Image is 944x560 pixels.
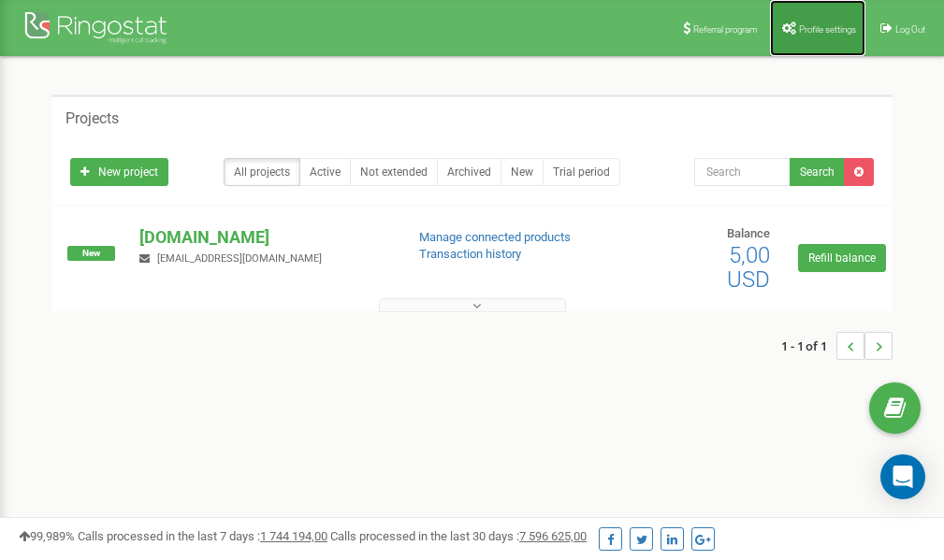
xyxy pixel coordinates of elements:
[419,230,571,244] a: Manage connected products
[260,529,327,543] u: 1 744 194,00
[799,24,856,35] span: Profile settings
[519,529,587,543] u: 7 596 625,00
[224,158,300,186] a: All projects
[330,529,587,543] span: Calls processed in the last 30 days :
[78,529,327,543] span: Calls processed in the last 7 days :
[67,246,115,261] span: New
[350,158,438,186] a: Not extended
[65,110,119,127] h5: Projects
[299,158,351,186] a: Active
[437,158,501,186] a: Archived
[790,158,845,186] button: Search
[895,24,925,35] span: Log Out
[157,252,322,265] span: [EMAIL_ADDRESS][DOMAIN_NAME]
[419,247,521,261] a: Transaction history
[798,244,886,272] a: Refill balance
[781,332,836,360] span: 1 - 1 of 1
[19,529,75,543] span: 99,989%
[727,226,770,240] span: Balance
[880,454,925,499] div: Open Intercom Messenger
[70,158,168,186] a: New project
[139,225,388,250] p: [DOMAIN_NAME]
[781,313,893,379] nav: ...
[543,158,620,186] a: Trial period
[727,242,770,293] span: 5,00 USD
[501,158,544,186] a: New
[693,24,758,35] span: Referral program
[694,158,791,186] input: Search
